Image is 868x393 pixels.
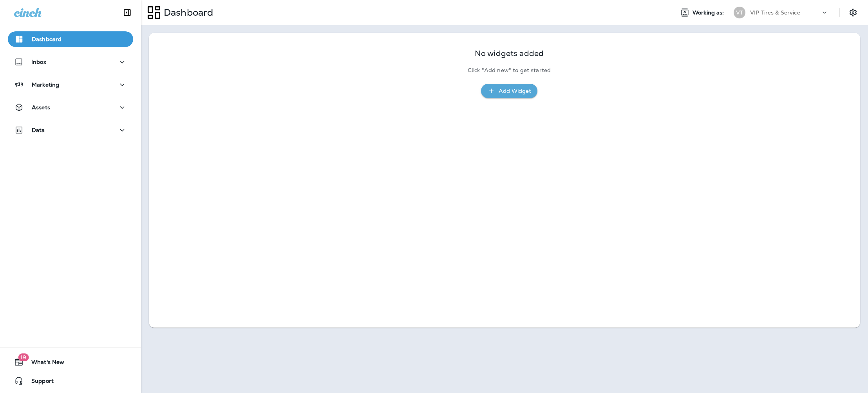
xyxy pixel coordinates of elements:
button: Data [8,122,133,138]
button: Add Widget [481,84,537,98]
button: 19What's New [8,354,133,370]
button: Collapse Sidebar [116,5,138,20]
button: Assets [8,100,133,115]
button: Inbox [8,54,133,70]
button: Dashboard [8,31,133,47]
span: Working as: [693,9,726,16]
button: Marketing [8,77,133,92]
span: Support [24,378,54,387]
p: Assets [32,104,50,110]
p: No widgets added [475,50,544,57]
p: Data [32,127,45,133]
p: Dashboard [32,36,61,42]
p: Dashboard [161,7,213,18]
div: VT [734,7,745,18]
span: What's New [24,359,64,368]
span: 19 [18,353,29,361]
div: Add Widget [499,86,531,96]
p: Marketing [32,81,59,88]
p: Inbox [31,59,46,65]
button: Support [8,373,133,389]
button: Settings [846,5,860,20]
p: Click "Add new" to get started [468,67,551,74]
p: VIP Tires & Service [750,9,800,16]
